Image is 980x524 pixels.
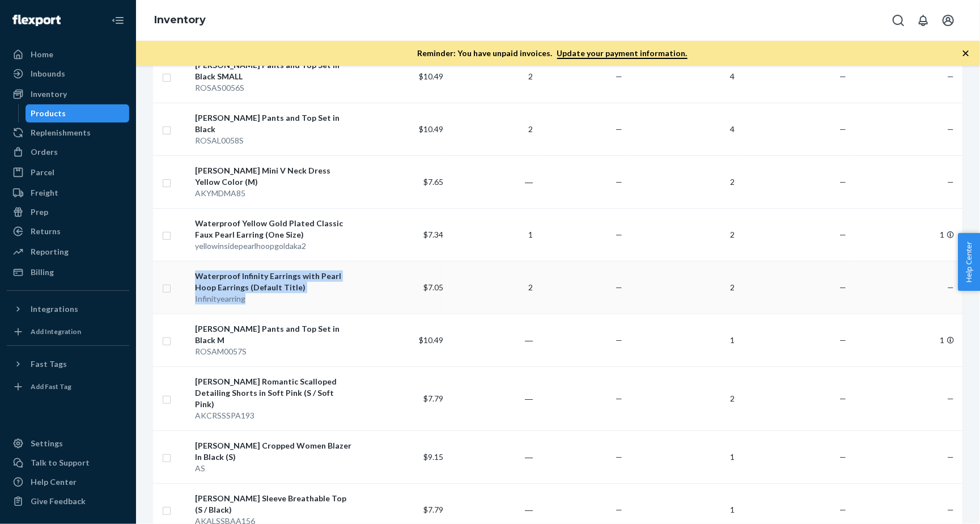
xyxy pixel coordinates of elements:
[195,440,354,463] div: [PERSON_NAME] Cropped Women Blazer In Black (S)
[7,45,129,64] a: Home
[31,327,81,336] div: Add Integration
[31,438,63,449] div: Settings
[627,366,739,430] td: 2
[195,493,354,515] div: [PERSON_NAME] Sleeve Breathable Top (S / Black)
[31,68,65,79] div: Inbounds
[195,346,354,357] div: ROSAM0057S
[839,452,846,462] span: —
[423,282,443,292] span: $7.05
[7,222,129,240] a: Returns
[7,473,129,491] a: Help Center
[947,394,954,403] span: —
[627,103,739,155] td: 4
[557,48,688,59] a: Update your payment information.
[419,71,443,81] span: $10.49
[947,71,954,81] span: —
[195,271,354,293] div: Waterproof Infinity Earrings with Pearl Hoop Earrings (Default Title)
[839,335,846,345] span: —
[448,208,537,261] td: 1
[7,355,129,373] button: Fast Tags
[839,282,846,292] span: —
[31,49,53,60] div: Home
[7,243,129,261] a: Reporting
[7,184,129,202] a: Freight
[7,143,129,161] a: Orders
[31,88,67,100] div: Inventory
[7,124,129,142] a: Replenishments
[448,50,537,103] td: 2
[195,323,354,346] div: [PERSON_NAME] Pants and Top Set in Black M
[195,293,354,305] div: Infinityearring
[31,267,54,278] div: Billing
[947,124,954,134] span: —
[195,463,354,474] div: AS
[195,112,354,135] div: [PERSON_NAME] Pants and Top Set in Black
[616,124,622,134] span: —
[419,124,443,134] span: $10.49
[31,167,54,178] div: Parcel
[195,240,354,252] div: yellowinsidepearlhoopgoldaka2
[31,206,48,218] div: Prep
[7,434,129,453] a: Settings
[7,454,129,472] a: Talk to Support
[419,335,443,345] span: $10.49
[912,9,935,32] button: Open notifications
[31,476,77,488] div: Help Center
[31,127,91,138] div: Replenishments
[839,124,846,134] span: —
[423,505,443,514] span: $7.79
[195,165,354,188] div: [PERSON_NAME] Mini V Neck Dress Yellow Color (M)
[627,430,739,483] td: 1
[887,9,910,32] button: Open Search Box
[7,263,129,281] a: Billing
[195,218,354,240] div: Waterproof Yellow Gold Plated Classic Faux Pearl Earring (One Size)
[627,208,739,261] td: 2
[448,430,537,483] td: ―
[616,394,622,403] span: —
[31,358,67,370] div: Fast Tags
[423,177,443,187] span: $7.65
[616,230,622,239] span: —
[839,177,846,187] span: —
[839,394,846,403] span: —
[627,50,739,103] td: 4
[423,230,443,239] span: $7.34
[195,135,354,146] div: ROSAL0058S
[31,303,78,315] div: Integrations
[195,188,354,199] div: AKYMDMA85
[7,65,129,83] a: Inbounds
[31,226,61,237] div: Returns
[7,85,129,103] a: Inventory
[26,104,130,122] a: Products
[145,4,215,37] ol: breadcrumbs
[851,208,963,261] td: 1
[31,146,58,158] div: Orders
[958,233,980,291] button: Help Center
[423,452,443,462] span: $9.15
[947,452,954,462] span: —
[616,71,622,81] span: —
[31,187,58,198] div: Freight
[31,382,71,391] div: Add Fast Tag
[31,108,66,119] div: Products
[107,9,129,32] button: Close Navigation
[616,282,622,292] span: —
[7,378,129,396] a: Add Fast Tag
[616,452,622,462] span: —
[937,9,960,32] button: Open account menu
[839,230,846,239] span: —
[616,335,622,345] span: —
[616,505,622,514] span: —
[448,366,537,430] td: ―
[31,496,86,507] div: Give Feedback
[839,71,846,81] span: —
[154,14,206,26] a: Inventory
[947,505,954,514] span: —
[423,394,443,403] span: $7.79
[448,261,537,314] td: 2
[448,155,537,208] td: ―
[947,282,954,292] span: —
[195,82,354,94] div: ROSAS0056S
[616,177,622,187] span: —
